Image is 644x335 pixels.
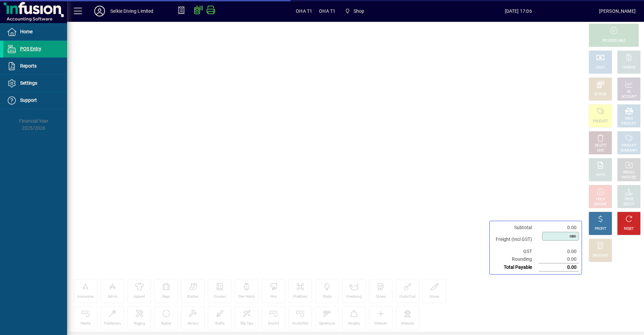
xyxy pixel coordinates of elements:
[20,63,37,69] span: Reports
[621,94,637,99] div: ACCOUNT
[3,58,67,75] a: Reports
[187,294,198,299] div: Booties
[268,321,279,326] div: Snorkel
[110,6,154,16] div: Selkie Diving Limited
[621,148,637,153] div: SUMMARY
[492,263,539,271] td: Total Payable
[238,294,255,299] div: Dive Watch
[430,294,439,299] div: Knives
[80,321,91,326] div: Masks
[492,232,539,248] td: Freight (Incl GST)
[162,294,170,299] div: Bags
[438,6,599,16] span: [DATE] 17:06
[161,321,171,326] div: Rubber
[624,226,634,232] div: RESET
[133,294,145,299] div: Apparel
[342,5,367,17] span: Shop
[20,97,37,103] span: Support
[77,294,94,299] div: Acessories
[270,294,276,299] div: Fins
[214,294,226,299] div: Courses
[108,294,117,299] div: Admin
[354,6,365,16] span: Shop
[595,226,606,232] div: PROFIT
[597,148,604,153] div: LINE
[3,75,67,92] a: Settings
[621,121,636,126] div: PRODUCT
[401,321,414,326] div: Wetsuits
[623,170,635,175] div: RECALL
[627,89,631,94] div: GL
[323,294,332,299] div: Floats
[623,202,635,207] div: SELECT
[596,173,605,178] div: NOTE
[539,248,579,255] td: 0.00
[3,24,67,40] a: Home
[20,46,41,51] span: POS Entry
[599,6,636,16] div: [PERSON_NAME]
[319,6,335,16] span: OHA T1
[376,294,386,299] div: Gloves
[621,143,636,148] div: PRODUCT
[293,294,307,299] div: Floatlines
[348,321,360,326] div: Weights
[134,321,145,326] div: Rigging
[187,321,198,326] div: Service
[20,29,33,34] span: Home
[595,143,606,148] div: DELETE
[594,92,607,97] div: EFTPOS
[104,321,121,326] div: PoleSpears
[215,321,225,326] div: Shafts
[539,263,579,271] td: 0.00
[492,255,539,263] td: Rounding
[492,248,539,255] td: GST
[539,224,579,232] td: 0.00
[539,255,579,263] td: 0.00
[596,65,605,70] div: CASH
[602,38,626,43] div: PROCESS SALE
[292,321,308,326] div: SnorkelSet
[596,197,605,202] div: HOLD
[623,65,636,70] div: CHARGE
[346,294,361,299] div: Freediving
[593,119,608,124] div: PRODUCT
[240,321,253,326] div: Slip Tips
[492,224,539,232] td: Subtotal
[89,5,110,17] button: Profile
[594,202,606,207] div: INVOICE
[374,321,387,326] div: Wetsuit+
[3,92,67,109] a: Support
[625,116,633,121] div: MISC
[399,294,415,299] div: HuntinTool
[622,175,636,180] div: INVOICES
[20,80,37,86] span: Settings
[625,197,634,202] div: PRICE
[592,253,608,258] div: DISCOUNT
[319,321,335,326] div: SpearGuns
[296,6,312,16] span: OHA T1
